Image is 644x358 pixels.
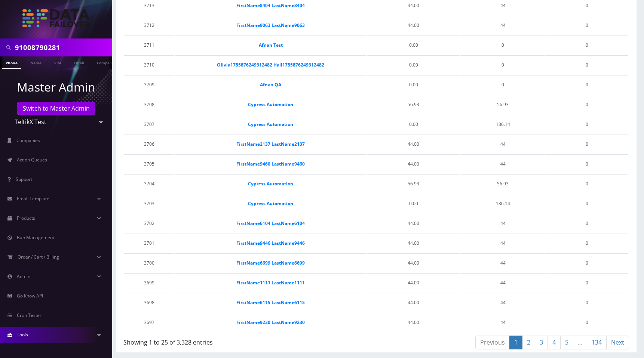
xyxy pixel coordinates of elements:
[367,253,460,272] td: 44.00
[124,234,174,253] td: 3701
[236,22,305,28] strong: FirstName9063 LastName9063
[545,313,628,332] td: 0
[461,293,545,312] td: 44
[367,154,460,173] td: 44.00
[461,174,545,193] td: 56.93
[461,253,545,272] td: 44
[236,141,305,147] strong: FirstName2137 LastName2137
[17,157,47,163] span: Action Queues
[545,135,628,154] td: 0
[545,95,628,114] td: 0
[367,273,460,292] td: 44.00
[124,75,174,94] td: 3709
[367,293,460,312] td: 44.00
[17,273,30,280] span: Admin
[124,16,174,35] td: 3712
[17,102,95,115] a: Switch to Master Admin
[248,101,293,108] a: Cypress Automation
[236,299,305,306] a: FirstName6115 LastName6115
[461,194,545,213] td: 136.14
[548,336,561,349] a: 4
[124,273,174,292] td: 3699
[461,273,545,292] td: 44
[16,137,40,143] span: Companies
[124,154,174,173] td: 3705
[509,336,522,349] a: 1
[17,215,35,221] span: Products
[123,335,371,347] div: Showing 1 to 25 of 3,328 entries
[70,56,88,68] a: Email
[461,75,545,94] td: 0
[545,75,628,94] td: 0
[606,336,629,349] a: Next
[545,293,628,312] td: 0
[27,56,45,68] a: Name
[16,176,32,182] span: Support
[367,174,460,193] td: 56.93
[545,234,628,253] td: 0
[545,273,628,292] td: 0
[248,180,293,187] a: Cypress Automation
[367,313,460,332] td: 44.00
[260,81,281,88] a: Afnan QA
[236,260,305,266] a: FirstName6699 LastName6699
[236,319,305,325] a: FirstName9230 LastName9230
[248,200,293,207] a: Cypress Automation
[17,312,42,318] span: Cron Tester
[236,240,305,246] strong: FirstName9446 LastName9446
[545,154,628,173] td: 0
[259,42,283,48] a: Afnan Test
[124,36,174,55] td: 3711
[461,234,545,253] td: 44
[17,331,28,338] span: Tools
[367,194,460,213] td: 0.00
[17,195,49,202] span: Email Template
[236,161,305,167] a: FirstName9460 LastName9460
[17,234,54,241] span: Ban Management
[545,16,628,35] td: 0
[236,220,305,226] strong: FirstName6104 LastName6104
[522,336,535,349] a: 2
[124,115,174,134] td: 3707
[217,62,324,68] strong: Olivia1755876249312482 Hall1755876249312482
[587,336,607,349] a: 134
[2,56,21,69] a: Phone
[545,55,628,74] td: 0
[367,55,460,74] td: 0.00
[367,75,460,94] td: 0.00
[545,36,628,55] td: 0
[236,2,305,9] a: FirstName8404 LastName8404
[124,313,174,332] td: 3697
[93,56,118,68] a: Company
[545,194,628,213] td: 0
[461,16,545,35] td: 44
[461,135,545,154] td: 44
[560,336,573,349] a: 5
[367,115,460,134] td: 0.00
[461,154,545,173] td: 44
[236,280,305,286] a: FirstName1111 LastName1111
[545,214,628,233] td: 0
[367,135,460,154] td: 44.00
[545,174,628,193] td: 0
[367,214,460,233] td: 44.00
[461,214,545,233] td: 44
[124,293,174,312] td: 3698
[535,336,548,349] a: 3
[15,40,110,55] input: Search in Company
[573,336,587,349] a: …
[545,253,628,272] td: 0
[18,254,59,260] span: Order / Cart / Billing
[50,56,65,68] a: SIM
